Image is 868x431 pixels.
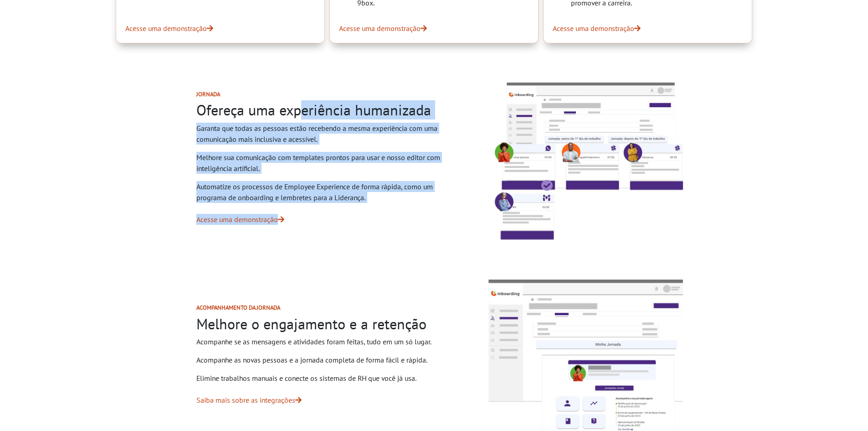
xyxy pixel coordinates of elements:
[196,315,456,332] h2: Melhore o engajamento e a retenção
[196,91,456,98] h2: Jornada
[196,215,284,224] a: Acesse uma demonstração
[196,123,456,145] p: Garanta que todas as pessoas estão recebendo a mesma experiência com uma comunicação mais inclusi...
[196,101,456,119] h2: Ofereça uma experiência humanizada
[196,354,456,365] p: Acompanhe as novas pessoas e a jornada completa de forma fácil e rápida.
[125,23,315,34] a: Acesse uma demonstração
[553,23,743,34] a: Acesse uma demonstração
[196,373,456,384] p: Elimine trabalhos manuais e conecte os sistemas de RH que você já usa.
[196,152,456,174] p: Melhore sua comunicação com templates prontos para usar e nosso editor com inteligência artificial.
[339,23,529,34] a: Acesse uma demonstração
[60,37,180,55] input: Acessar Agora
[196,395,302,405] a: Saiba mais sobre as integrações
[196,336,456,347] p: Acompanhe se as mensagens e atividades foram feitas, tudo em um só lugar.
[484,79,687,244] img: Imagem da solução da Inbaording monstrando a jornada como comunicações enviandos antes e depois d...
[196,304,456,311] h2: Acompanhamento da jornada
[196,181,456,203] p: Automatize os processos de Employee Experience de forma rápida, como um programa de onboarding e ...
